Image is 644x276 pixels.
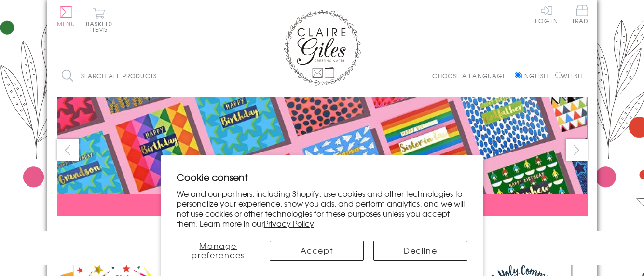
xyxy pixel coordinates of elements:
[270,241,364,261] button: Accept
[86,8,112,32] button: Basket0 items
[90,19,112,34] span: 0 items
[216,65,226,87] input: Search
[284,10,361,86] img: Claire Giles Greetings Cards
[432,71,513,80] p: Choose a language:
[572,5,592,24] span: Trade
[57,65,226,87] input: Search all products
[57,6,76,27] button: Menu
[515,71,553,80] label: English
[373,241,467,261] button: Decline
[177,189,468,229] p: We and our partners, including Shopify, use cookies and other technologies to personalize your ex...
[177,170,468,184] h2: Cookie consent
[515,72,521,78] input: English
[57,19,76,28] span: Menu
[264,218,314,229] a: Privacy Policy
[555,71,583,80] label: Welsh
[192,240,245,261] span: Manage preferences
[177,241,260,261] button: Manage preferences
[555,72,562,78] input: Welsh
[57,223,588,238] div: Carousel Pagination
[572,5,592,26] a: Trade
[566,139,588,161] button: next
[57,139,79,161] button: prev
[535,5,558,24] a: Log In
